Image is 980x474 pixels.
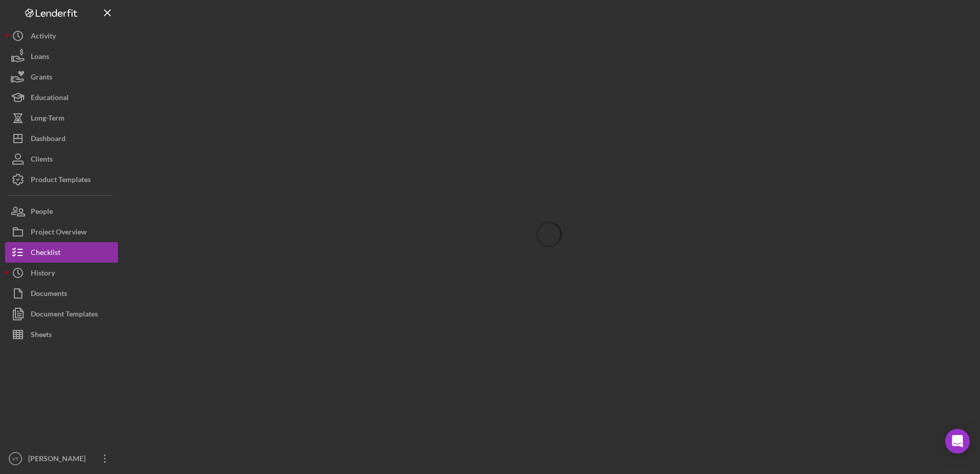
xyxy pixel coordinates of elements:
text: VT [12,456,18,462]
div: Product Templates [31,169,91,192]
div: Grants [31,67,52,90]
div: Sheets [31,324,52,347]
div: Activity [31,26,56,49]
div: Educational [31,87,69,110]
div: History [31,263,55,286]
div: Loans [31,46,49,69]
div: [PERSON_NAME] [26,448,92,471]
div: Document Templates [31,304,98,327]
button: History [5,263,118,283]
button: Dashboard [5,128,118,149]
button: People [5,201,118,222]
div: People [31,201,53,224]
button: Clients [5,149,118,169]
div: Documents [31,283,67,306]
button: Long-Term [5,108,118,128]
div: Open Intercom Messenger [945,429,970,453]
button: Grants [5,67,118,87]
div: Dashboard [31,128,66,151]
button: Document Templates [5,304,118,324]
button: Project Overview [5,222,118,242]
button: Sheets [5,324,118,345]
div: Clients [31,149,53,172]
button: Educational [5,87,118,108]
button: Activity [5,26,118,46]
button: Checklist [5,242,118,263]
button: Documents [5,283,118,304]
button: Loans [5,46,118,67]
button: VT[PERSON_NAME] [5,448,118,469]
div: Long-Term [31,108,65,131]
div: Project Overview [31,222,87,245]
div: Checklist [31,242,60,265]
button: Product Templates [5,169,118,190]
